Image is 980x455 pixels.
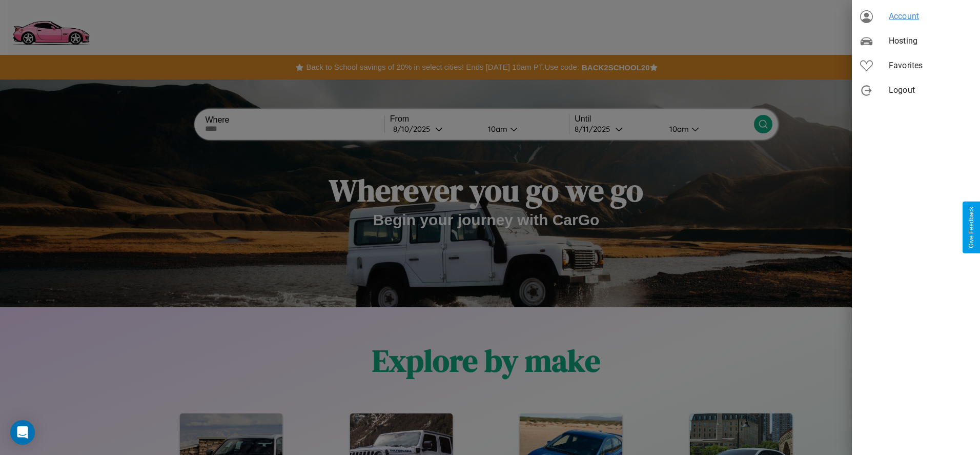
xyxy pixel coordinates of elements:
[968,207,975,248] div: Give Feedback
[852,29,980,53] div: Hosting
[852,78,980,103] div: Logout
[889,60,972,72] span: Favorites
[889,35,972,47] span: Hosting
[889,84,972,96] span: Logout
[10,420,35,445] div: Open Intercom Messenger
[852,4,980,29] div: Account
[889,10,972,23] span: Account
[852,53,980,78] div: Favorites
